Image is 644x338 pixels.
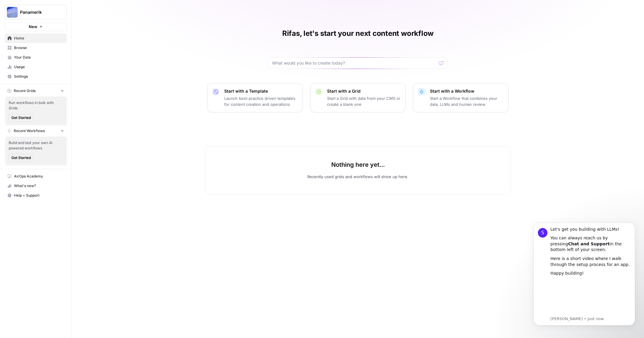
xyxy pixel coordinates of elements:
iframe: Intercom notifications message [524,214,644,335]
input: What would you like to create today? [272,60,437,66]
a: Browse [5,43,67,53]
button: Start with a WorkflowStart a Workflow that combines your data, LLMs and human review [413,83,509,112]
button: Workspace: Panamerik [5,5,67,20]
a: Your Data [5,53,67,62]
button: What's new? [5,181,67,191]
p: Start with a Template [224,88,298,94]
a: Usage [5,62,67,72]
p: Nothing here yet... [331,160,385,169]
iframe: youtube [26,66,106,102]
button: Recent Workflows [5,126,67,135]
p: Launch best-practice driven templates for content creation and operations [224,95,298,107]
p: Message from Steven, sent Just now [26,103,106,108]
p: Recently used grids and workflows will show up here. [307,174,408,180]
button: New [5,22,67,31]
button: Help + Support [5,191,67,200]
button: Get Started [9,154,33,162]
span: AirOps Academy [14,174,64,179]
p: Start with a Grid [327,88,401,94]
h1: Rifas, let's start your next content workflow [282,29,434,38]
p: Start a Workflow that combines your data, LLMs and human review [430,95,503,107]
span: Your Data [14,55,64,60]
span: Get Started [11,115,31,120]
span: Panamerik [20,9,56,15]
span: Get Started [11,155,31,160]
button: Recent Grids [5,86,67,95]
span: New [29,24,37,30]
button: Start with a GridStart a Grid with data from your CMS or create a blank one [310,83,406,112]
a: AirOps Academy [5,172,67,181]
a: Home [5,33,67,43]
span: Help + Support [14,193,64,198]
span: Build and test your own AI powered workflows [9,140,63,151]
span: Home [14,36,64,41]
p: Start with a Workflow [430,88,503,94]
span: Usage [14,64,64,70]
img: Panamerik Logo [7,7,18,18]
span: Browse [14,45,64,51]
button: Start with a TemplateLaunch best-practice driven templates for content creation and operations [207,83,303,112]
p: Start a Grid with data from your CMS or create a blank one [327,95,401,107]
button: Get Started [9,114,33,122]
span: Run workflows in bulk with Grids [9,100,63,111]
span: Recent Grids [14,88,36,94]
a: Settings [5,72,67,81]
span: Recent Workflows [14,128,45,134]
span: Settings [14,74,64,79]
